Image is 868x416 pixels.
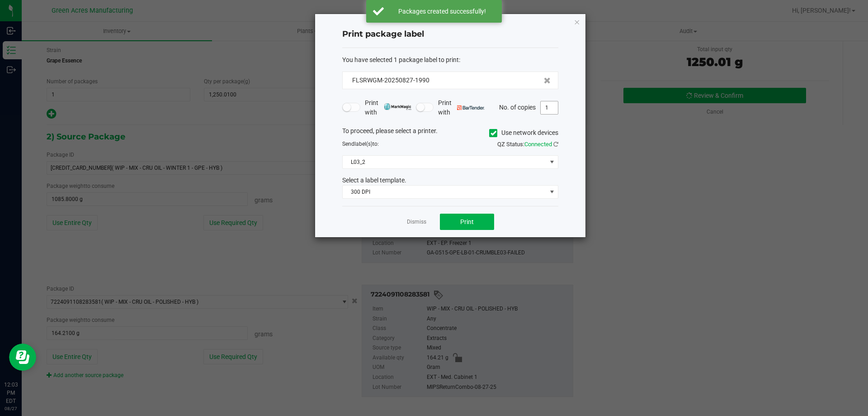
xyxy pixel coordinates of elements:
span: Connected [524,141,552,148]
span: label(s) [354,141,373,147]
div: To proceed, please select a printer. [335,126,565,140]
h4: Print package label [342,29,558,40]
span: Print with [365,98,411,117]
span: FLSRWGM-20250827-1990 [352,77,429,84]
div: : [342,55,558,65]
div: Packages created successfully! [389,7,495,16]
span: QZ Status: [497,141,558,148]
span: You have selected 1 package label to print [342,56,459,63]
span: Print [460,218,474,225]
div: Select a label template. [335,176,565,185]
span: L03_2 [343,156,547,168]
a: Dismiss [407,218,426,226]
button: Print [440,214,494,230]
span: Send to: [342,141,379,147]
span: 300 DPI [343,186,547,198]
label: Use network devices [489,128,558,138]
img: bartender.png [457,105,485,110]
span: No. of copies [499,103,536,110]
iframe: Resource center [9,344,36,371]
span: Print with [438,98,485,117]
img: mark_magic_cybra.png [384,103,411,110]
